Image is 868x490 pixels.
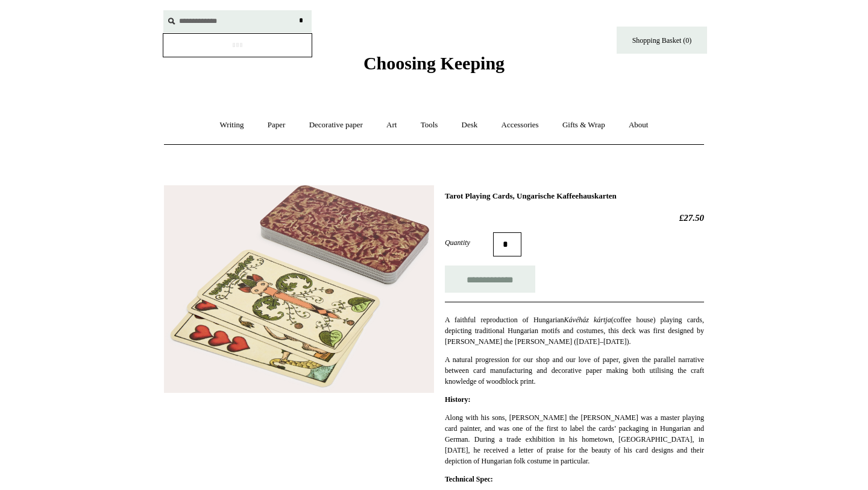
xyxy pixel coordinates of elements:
a: Choosing Keeping [363,63,505,71]
p: Along with his sons, [PERSON_NAME] the [PERSON_NAME] was a master playing card painter, and was o... [445,412,704,466]
img: Tarot Playing Cards, Ungarische Kaffeehauskarten [164,185,434,393]
a: About [618,109,659,141]
h2: £27.50 [445,212,704,223]
a: Art [376,109,407,141]
a: Writing [209,109,255,141]
a: Tools [410,109,449,141]
label: Quantity [445,237,493,248]
a: Gifts & Wrap [552,109,616,141]
p: A natural progression for our shop and our love of paper, given the parallel narrative between ca... [445,354,704,387]
p: A faithful reproduction of Hungarian (coffee house) playing cards, depicting traditional Hungaria... [445,314,704,347]
a: Shopping Basket (0) [617,27,707,54]
span: Choosing Keeping [363,53,505,73]
strong: History: [445,395,471,404]
a: Desk [451,109,489,141]
em: Kávéház kártja [564,316,611,324]
a: Decorative paper [298,109,374,141]
h1: Tarot Playing Cards, Ungarische Kaffeehauskarten [445,191,704,201]
a: Accessories [491,109,550,141]
a: Paper [257,109,297,141]
strong: Technical Spec: [445,475,493,483]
